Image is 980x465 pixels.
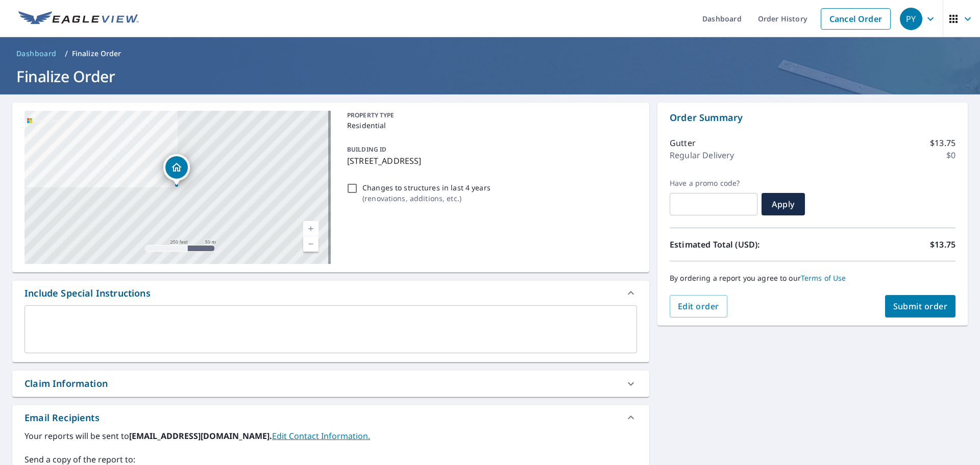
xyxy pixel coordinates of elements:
[893,301,948,312] span: Submit order
[670,179,757,188] label: Have a promo code?
[801,273,846,283] a: Terms of Use
[163,154,190,186] div: Dropped pin, building 1, Residential property, 73 Mimosa Dr Granite City, IL 62040
[762,193,805,215] button: Apply
[670,149,734,161] p: Regular Delivery
[303,236,318,252] a: Current Level 17, Zoom Out
[930,238,955,251] p: $13.75
[24,411,100,425] div: Email Recipients
[670,137,696,149] p: Gutter
[24,377,108,390] div: Claim Information
[12,45,61,62] a: Dashboard
[770,199,797,210] span: Apply
[821,8,891,30] a: Cancel Order
[12,371,649,397] div: Claim Information
[670,111,955,125] p: Order Summary
[272,430,370,442] a: EditContactInfo
[670,238,813,251] p: Estimated Total (USD):
[12,281,649,305] div: Include Special Instructions
[129,430,272,442] b: [EMAIL_ADDRESS][DOMAIN_NAME].
[65,47,68,60] li: /
[12,405,649,430] div: Email Recipients
[946,149,955,161] p: $0
[12,66,968,87] h1: Finalize Order
[24,430,637,442] label: Your reports will be sent to
[885,295,956,317] button: Submit order
[16,48,57,59] span: Dashboard
[930,137,955,149] p: $13.75
[362,182,491,193] p: Changes to structures in last 4 years
[347,145,386,154] p: BUILDING ID
[670,295,727,317] button: Edit order
[18,11,139,27] img: EV Logo
[347,120,633,131] p: Residential
[12,45,968,62] nav: breadcrumb
[303,221,318,236] a: Current Level 17, Zoom In
[900,8,922,30] div: PY
[347,111,633,120] p: PROPERTY TYPE
[72,48,121,59] p: Finalize Order
[347,155,633,167] p: [STREET_ADDRESS]
[678,301,719,312] span: Edit order
[362,193,491,204] p: ( renovations, additions, etc. )
[670,274,955,283] p: By ordering a report you agree to our
[24,286,151,300] div: Include Special Instructions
